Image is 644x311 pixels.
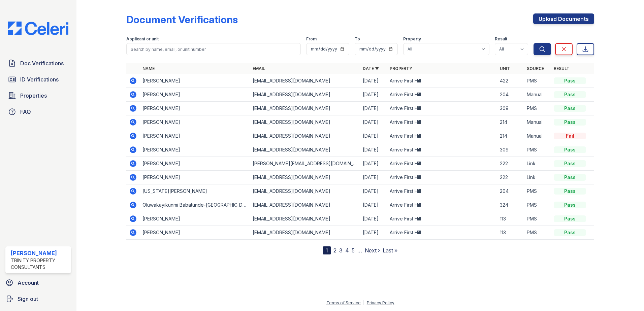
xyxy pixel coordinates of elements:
[3,276,74,289] a: Account
[527,66,544,71] a: Source
[352,247,355,254] a: 5
[524,115,551,129] td: Manual
[5,73,71,86] a: ID Verifications
[250,74,360,88] td: [EMAIL_ADDRESS][DOMAIN_NAME]
[126,43,301,55] input: Search by name, email, or unit number
[554,215,586,222] div: Pass
[11,257,68,271] div: Trinity Property Consultants
[20,108,31,116] span: FAQ
[250,143,360,157] td: [EMAIL_ADDRESS][DOMAIN_NAME]
[20,75,59,83] span: ID Verifications
[126,36,159,42] label: Applicant or unit
[387,157,497,171] td: Arrive First Hill
[323,246,331,254] div: 1
[554,77,586,84] div: Pass
[140,198,250,212] td: Oluwakayikunmi Babatunde-[GEOGRAPHIC_DATA]
[250,88,360,102] td: [EMAIL_ADDRESS][DOMAIN_NAME]
[140,74,250,88] td: [PERSON_NAME]
[387,212,497,226] td: Arrive First Hill
[387,171,497,184] td: Arrive First Hill
[250,184,360,198] td: [EMAIL_ADDRESS][DOMAIN_NAME]
[3,292,74,306] a: Sign out
[5,57,71,70] a: Doc Verifications
[250,102,360,115] td: [EMAIL_ADDRESS][DOMAIN_NAME]
[524,88,551,102] td: Manual
[250,226,360,240] td: [EMAIL_ADDRESS][DOMAIN_NAME]
[554,119,586,126] div: Pass
[360,212,387,226] td: [DATE]
[140,88,250,102] td: [PERSON_NAME]
[524,102,551,115] td: PMS
[554,146,586,153] div: Pass
[20,92,47,100] span: Properties
[497,226,524,240] td: 113
[497,88,524,102] td: 204
[345,247,349,254] a: 4
[554,91,586,98] div: Pass
[355,36,360,42] label: To
[360,171,387,184] td: [DATE]
[497,171,524,184] td: 222
[390,66,412,71] a: Property
[339,247,343,254] a: 3
[524,129,551,143] td: Manual
[360,129,387,143] td: [DATE]
[497,143,524,157] td: 309
[3,22,74,35] img: CE_Logo_Blue-a8612792a0a2168367f1c8372b55b34899dd931a85d93a1a3d3e32e68fde9ad4.png
[524,171,551,184] td: Link
[18,295,38,303] span: Sign out
[524,198,551,212] td: PMS
[140,115,250,129] td: [PERSON_NAME]
[18,279,39,287] span: Account
[365,247,380,254] a: Next ›
[554,66,570,71] a: Result
[495,36,507,42] label: Result
[140,226,250,240] td: [PERSON_NAME]
[140,212,250,226] td: [PERSON_NAME]
[363,66,379,71] a: Date ▼
[250,212,360,226] td: [EMAIL_ADDRESS][DOMAIN_NAME]
[250,157,360,171] td: [PERSON_NAME][EMAIL_ADDRESS][DOMAIN_NAME]
[360,198,387,212] td: [DATE]
[387,88,497,102] td: Arrive First Hill
[497,102,524,115] td: 309
[333,247,336,254] a: 2
[140,184,250,198] td: [US_STATE][PERSON_NAME]
[5,89,71,102] a: Properties
[387,74,497,88] td: Arrive First Hill
[360,143,387,157] td: [DATE]
[360,88,387,102] td: [DATE]
[533,13,594,24] a: Upload Documents
[140,143,250,157] td: [PERSON_NAME]
[497,129,524,143] td: 214
[500,66,510,71] a: Unit
[360,184,387,198] td: [DATE]
[524,74,551,88] td: PMS
[387,184,497,198] td: Arrive First Hill
[497,74,524,88] td: 422
[360,115,387,129] td: [DATE]
[367,300,394,305] a: Privacy Policy
[140,157,250,171] td: [PERSON_NAME]
[554,160,586,167] div: Pass
[497,157,524,171] td: 222
[360,157,387,171] td: [DATE]
[140,171,250,184] td: [PERSON_NAME]
[387,102,497,115] td: Arrive First Hill
[554,174,586,181] div: Pass
[326,300,361,305] a: Terms of Service
[554,133,586,139] div: Fail
[497,184,524,198] td: 204
[142,66,155,71] a: Name
[497,115,524,129] td: 214
[140,129,250,143] td: [PERSON_NAME]
[360,226,387,240] td: [DATE]
[250,198,360,212] td: [EMAIL_ADDRESS][DOMAIN_NAME]
[253,66,265,71] a: Email
[306,36,317,42] label: From
[554,105,586,112] div: Pass
[363,300,364,305] div: |
[20,59,64,67] span: Doc Verifications
[554,202,586,208] div: Pass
